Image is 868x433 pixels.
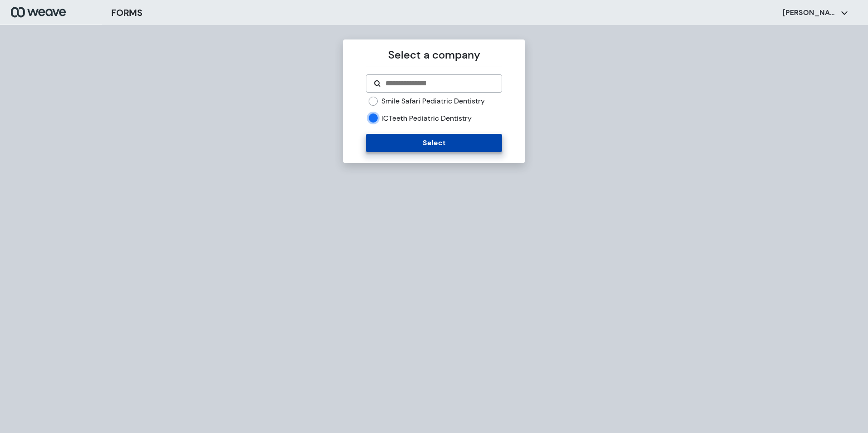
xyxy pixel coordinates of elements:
h3: FORMS [111,6,143,20]
label: Smile Safari Pediatric Dentistry [381,96,485,106]
p: Select a company [366,47,502,63]
label: ICTeeth Pediatric Dentistry [381,113,472,123]
input: Search [385,78,494,89]
p: [PERSON_NAME] [783,8,837,18]
button: Select [366,134,502,152]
